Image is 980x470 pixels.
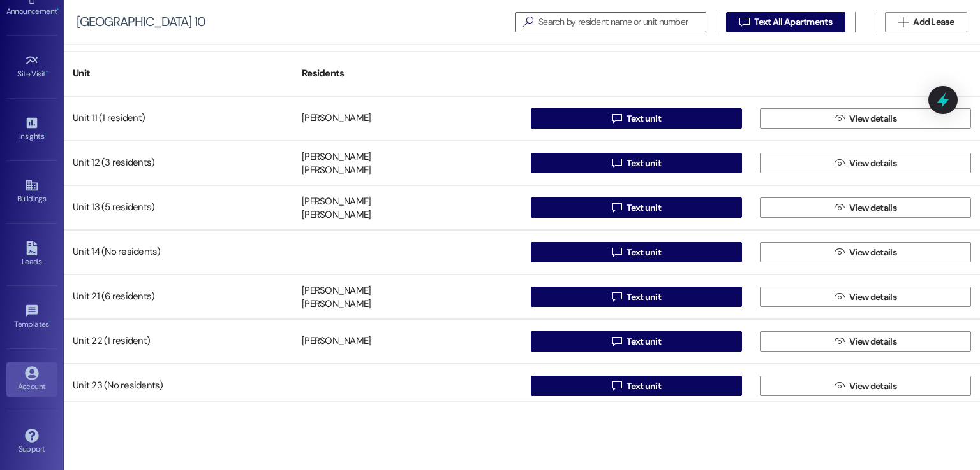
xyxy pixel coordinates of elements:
i:  [612,113,621,124]
span: Add Lease [913,15,954,29]
div: [PERSON_NAME] [302,298,371,311]
div: Unit 12 (3 residents) [64,150,293,176]
span: View details [849,201,896,215]
i:  [898,17,908,27]
a: Support [6,425,57,459]
span: • [44,130,46,139]
i:  [739,17,749,27]
a: Site Visit • [6,50,57,84]
span: View details [849,246,896,259]
span: View details [849,380,896,393]
button: View details [760,197,971,218]
i:  [835,158,844,168]
div: Unit 14 (No residents) [64,239,293,265]
i:  [835,292,844,302]
i:  [612,381,621,391]
div: [PERSON_NAME] [302,284,371,297]
button: View details [760,287,971,307]
span: Text unit [627,246,661,259]
button: Text unit [531,242,742,262]
div: [PERSON_NAME] [302,164,371,178]
span: Text All Apartments [754,15,832,29]
div: [PERSON_NAME] [302,112,371,125]
div: Unit 23 (No residents) [64,373,293,399]
button: Text unit [531,108,742,129]
a: Templates • [6,300,57,334]
i:  [612,336,621,346]
span: • [46,68,48,76]
i:  [612,292,621,302]
button: View details [760,242,971,262]
div: Unit 13 (5 residents) [64,195,293,220]
input: Search by resident name or unit number [538,13,706,31]
i:  [518,15,538,29]
a: Account [6,362,57,397]
button: Text unit [531,287,742,307]
span: View details [849,112,896,125]
i:  [835,336,844,346]
div: [PERSON_NAME] [302,150,371,164]
button: Text unit [531,331,742,352]
span: Text unit [627,201,661,215]
i:  [612,158,621,168]
div: Unit [64,58,293,89]
button: Text All Apartments [726,12,845,32]
a: Insights • [6,112,57,146]
div: [GEOGRAPHIC_DATA] 10 [77,15,205,29]
i:  [835,203,844,213]
a: Buildings [6,174,57,209]
i:  [612,247,621,257]
i:  [612,203,621,213]
div: Unit 21 (6 residents) [64,284,293,310]
div: [PERSON_NAME] [302,209,371,222]
span: Text unit [627,380,661,393]
i:  [835,247,844,257]
div: [PERSON_NAME] [302,195,371,208]
span: Text unit [627,290,661,304]
button: View details [760,376,971,396]
button: View details [760,331,971,352]
span: Text unit [627,335,661,348]
i:  [835,113,844,124]
span: Text unit [627,112,661,125]
button: Text unit [531,153,742,173]
button: Add Lease [885,12,967,32]
span: View details [849,157,896,170]
div: [PERSON_NAME] [302,335,371,348]
div: Unit 22 (1 resident) [64,329,293,354]
span: View details [849,290,896,304]
button: View details [760,108,971,129]
i:  [835,381,844,391]
a: Leads [6,238,57,272]
span: • [57,5,59,14]
button: View details [760,153,971,173]
button: Text unit [531,197,742,218]
span: • [49,318,51,327]
span: Text unit [627,157,661,170]
span: View details [849,335,896,348]
div: Unit 11 (1 resident) [64,106,293,131]
button: Text unit [531,376,742,396]
div: Residents [293,58,522,89]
